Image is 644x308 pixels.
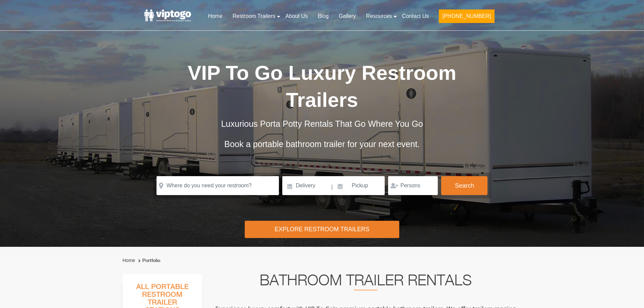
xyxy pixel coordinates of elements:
span: Luxurious Porta Potty Rentals That Go Where You Go [221,119,423,128]
a: Home [203,9,228,24]
a: Gallery [334,9,361,24]
span: VIP To Go Luxury Restroom Trailers [188,62,456,111]
input: Where do you need your restroom? [157,176,279,195]
input: Delivery [282,176,331,195]
div: Explore Restroom Trailers [245,221,399,238]
a: About Us [280,9,313,24]
a: Restroom Trailers [228,9,280,24]
a: Home [123,258,135,263]
a: Blog [313,9,334,24]
a: [PHONE_NUMBER] [434,9,499,27]
li: Portfolio [137,257,160,265]
span: Book a portable bathroom trailer for your next event. [224,139,420,149]
button: [PHONE_NUMBER] [439,9,494,23]
span: | [331,176,333,198]
a: Contact Us [397,9,434,24]
button: Search [441,176,487,195]
h2: Bathroom Trailer Rentals [211,274,520,290]
input: Persons [388,176,438,195]
input: Pickup [334,176,385,195]
a: Resources [361,9,397,24]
